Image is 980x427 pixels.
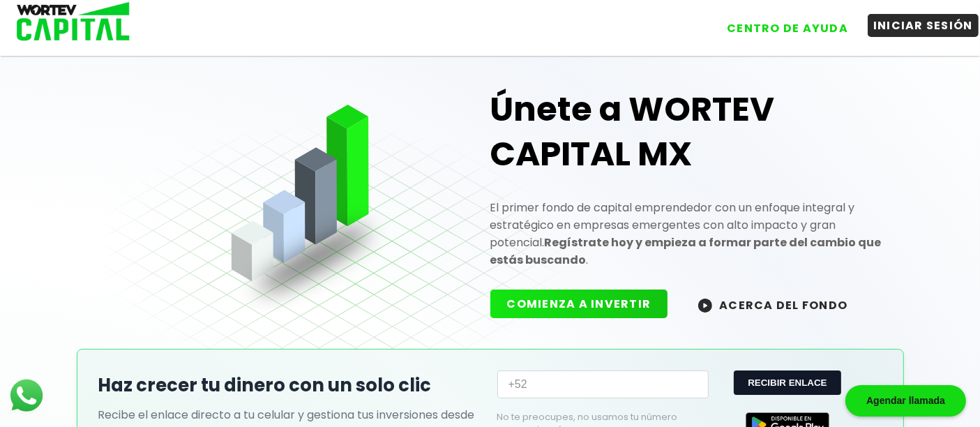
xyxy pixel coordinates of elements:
[845,385,966,417] div: Agendar llamada
[868,14,979,37] button: INICIAR SESIÓN
[681,290,864,320] button: ACERCA DEL FONDO
[854,6,979,40] a: INICIAR SESIÓN
[490,290,668,318] button: COMIENZA A INVERTIR
[490,199,882,269] p: El primer fondo de capital emprendedor con un enfoque integral y estratégico en empresas emergent...
[721,17,854,40] button: CENTRO DE AYUDA
[98,372,483,399] h2: Haz crecer tu dinero con un solo clic
[707,6,854,40] a: CENTRO DE AYUDA
[490,234,882,268] strong: Regístrate hoy y empieza a formar parte del cambio que estás buscando
[490,296,682,312] a: COMIENZA A INVERTIR
[490,87,882,177] h1: Únete a WORTEV CAPITAL MX
[734,370,840,395] button: RECIBIR ENLACE
[7,376,46,415] img: logos_whatsapp-icon.242b2217.svg
[698,299,712,313] img: wortev-capital-acerca-del-fondo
